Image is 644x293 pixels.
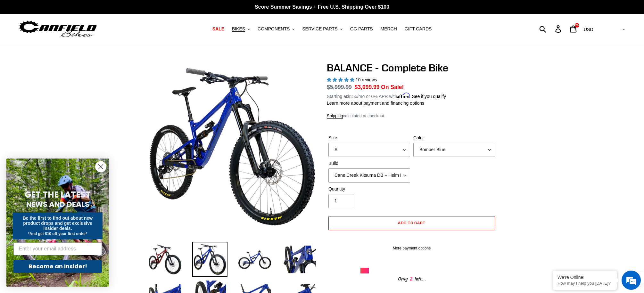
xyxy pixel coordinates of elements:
a: See if you qualify - Learn more about Affirm Financing (opens in modal) [412,94,446,99]
div: Only left... [360,273,463,283]
span: 2 [408,275,415,283]
img: Load image into Gallery viewer, BALANCE - Complete Bike [282,242,317,277]
a: More payment options [328,245,495,251]
label: Build [328,160,410,167]
span: BIKES [232,26,245,32]
button: Close dialog [95,161,106,172]
a: 26 [566,22,581,36]
span: COMPONENTS [258,26,290,32]
span: On Sale! [381,83,404,91]
p: Starting at /mo or 0% APR with . [327,92,446,100]
a: GG PARTS [347,25,376,33]
span: 5.00 stars [327,77,356,82]
a: SALE [209,25,227,33]
a: GIFT CARDS [401,25,435,33]
span: $155 [347,94,357,99]
input: Search [543,22,559,36]
label: Color [413,134,495,141]
span: SERVICE PARTS [302,26,337,32]
span: 26 [575,24,579,27]
label: Size [328,134,410,141]
span: Affirm [397,93,410,98]
span: $3,699.99 [355,84,380,90]
span: GG PARTS [350,26,373,32]
button: COMPONENTS [254,25,298,33]
input: Enter your email address [13,242,102,255]
span: GIFT CARDS [405,26,432,32]
button: SERVICE PARTS [299,25,345,33]
span: MERCH [381,26,397,32]
p: How may I help you today? [557,281,612,286]
span: *And get $10 off your first order* [28,232,87,236]
button: BIKES [229,25,253,33]
button: Become an Insider! [13,260,102,273]
img: Canfield Bikes [18,19,98,39]
span: 10 reviews [356,77,377,82]
span: GET THE LATEST [25,189,91,200]
s: $5,999.99 [327,84,352,90]
img: Load image into Gallery viewer, BALANCE - Complete Bike [237,242,272,277]
h1: BALANCE - Complete Bike [327,62,497,74]
span: Add to cart [398,220,426,225]
div: We're Online! [557,275,612,280]
a: MERCH [377,25,400,33]
span: SALE [212,26,224,32]
a: Shipping [327,113,343,119]
button: Add to cart [328,216,495,230]
img: Load image into Gallery viewer, BALANCE - Complete Bike [192,242,227,277]
span: NEWS AND DEALS [26,199,89,209]
div: calculated at checkout. [327,113,497,119]
a: Learn more about payment and financing options [327,101,424,106]
img: Load image into Gallery viewer, BALANCE - Complete Bike [147,242,183,277]
span: Be the first to find out about new product drops and get exclusive insider deals. [23,216,93,231]
label: Quantity [328,186,410,192]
